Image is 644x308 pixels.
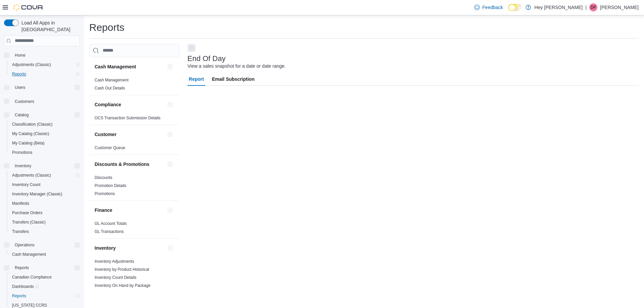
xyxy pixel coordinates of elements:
span: Users [15,85,25,90]
span: Email Subscription [212,72,255,86]
span: Home [12,51,80,59]
span: Customers [12,97,80,105]
button: Compliance [95,101,165,108]
a: Inventory Count Details [95,275,137,280]
button: Compliance [166,101,174,109]
span: [US_STATE] CCRS [12,303,47,308]
span: Operations [15,242,35,248]
span: Customer Queue [95,145,125,150]
a: Cash Management [9,250,49,258]
a: Feedback [472,1,505,14]
button: Catalog [1,110,83,120]
span: Adjustments (Classic) [12,62,51,67]
a: Classification (Classic) [9,120,55,128]
span: Customers [15,99,34,104]
span: Adjustments (Classic) [9,171,80,179]
h3: Cash Management [95,63,136,70]
span: Dark Mode [508,11,508,11]
button: Reports [7,69,83,79]
button: Catalog [12,111,31,119]
button: Inventory [1,161,83,171]
span: Inventory On Hand by Package [95,283,151,288]
button: Discounts & Promotions [166,160,174,168]
button: Customers [1,96,83,106]
span: Inventory by Product Historical [95,267,149,272]
span: Report [189,72,204,86]
a: Reports [9,292,29,300]
a: Promotions [9,148,35,157]
button: Adjustments (Classic) [7,171,83,180]
div: Compliance [89,114,179,125]
span: Transfers (Classic) [9,218,80,226]
span: Inventory Manager (Classic) [12,191,62,197]
button: Classification (Classic) [7,120,83,129]
a: Canadian Compliance [9,273,54,281]
span: Transfers [9,228,80,236]
button: Cash Management [166,63,174,71]
button: Inventory Count [7,180,83,189]
span: Load All Apps in [GEOGRAPHIC_DATA] [19,19,80,33]
span: My Catalog (Classic) [9,130,80,138]
span: OCS Transaction Submission Details [95,115,161,121]
a: Purchase Orders [9,209,45,217]
a: GL Account Totals [95,221,127,226]
div: Customer [89,144,179,155]
a: Inventory by Product Historical [95,267,149,272]
span: Manifests [9,199,80,207]
div: View a sales snapshot for a date or date range. [187,63,286,70]
span: Reports [12,293,26,299]
div: Finance [89,220,179,238]
p: [PERSON_NAME] [600,3,639,11]
button: Finance [166,206,174,214]
span: DF [591,3,596,11]
a: Manifests [9,199,32,207]
a: OCS Transaction Submission Details [95,116,161,120]
h3: Compliance [95,101,121,108]
a: My Catalog (Classic) [9,130,52,138]
h3: Finance [95,207,112,213]
span: My Catalog (Beta) [9,139,80,147]
button: Cash Management [7,250,83,259]
span: Transfers [12,229,29,234]
button: Finance [95,207,165,213]
img: Cova [13,4,44,11]
span: Adjustments (Classic) [9,61,80,69]
span: My Catalog (Beta) [12,140,45,146]
span: Dashboards [9,283,80,291]
span: Discounts [95,175,112,180]
span: Classification (Classic) [9,120,80,128]
button: Users [12,83,28,91]
button: Reports [7,291,83,301]
span: Inventory [12,162,80,170]
button: Inventory Manager (Classic) [7,189,83,199]
a: Discounts [95,175,112,180]
h3: Inventory [95,245,116,251]
span: Canadian Compliance [12,274,52,280]
button: Operations [1,240,83,250]
button: Reports [1,263,83,272]
a: Transfers (Classic) [9,218,48,226]
a: Adjustments (Classic) [9,171,54,179]
button: Promotions [7,148,83,157]
button: Adjustments (Classic) [7,60,83,69]
span: Reports [12,264,80,272]
span: Classification (Classic) [12,122,53,127]
span: Catalog [12,111,80,119]
span: Cash Management [12,252,46,257]
span: GL Transactions [95,229,124,234]
span: Promotions [95,191,115,196]
button: Inventory [95,245,165,251]
button: Inventory [166,244,174,252]
button: Canadian Compliance [7,272,83,282]
button: Cash Management [95,63,165,70]
button: Transfers (Classic) [7,218,83,227]
span: Manifests [12,201,29,206]
a: Reports [9,70,29,78]
span: Operations [12,241,80,249]
button: Discounts & Promotions [95,161,165,168]
button: Home [1,50,83,60]
span: Canadian Compliance [9,273,80,281]
input: Dark Mode [508,4,522,11]
span: Inventory [15,163,31,169]
span: Purchase Orders [12,210,43,215]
